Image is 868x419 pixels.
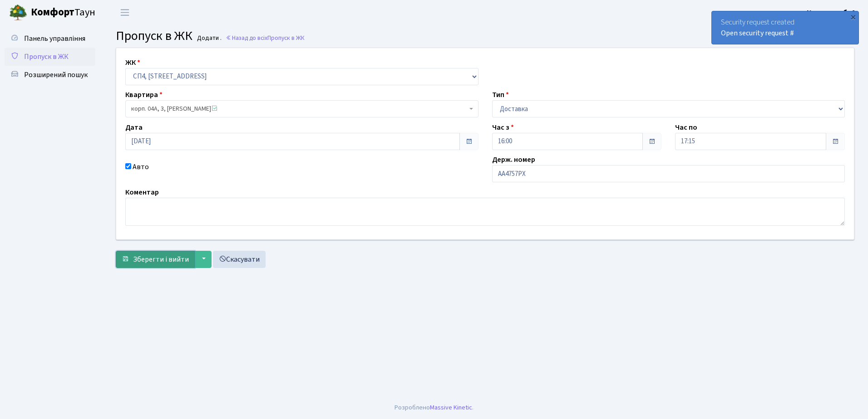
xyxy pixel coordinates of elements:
[226,34,305,42] a: Назад до всіхПропуск в ЖК
[395,403,473,413] div: Розроблено .
[31,5,74,19] b: Комфорт
[5,66,95,84] a: Розширений пошук
[195,34,222,42] small: Додати .
[116,27,192,45] span: Пропуск в ЖК
[492,122,514,133] label: Час з
[24,70,88,80] span: Розширений пошук
[267,34,305,42] span: Пропуск в ЖК
[492,165,845,182] input: АА1234АА
[133,161,149,172] label: Авто
[31,5,95,20] span: Таун
[116,251,195,268] button: Зберегти і вийти
[125,100,478,117] span: корп. 04А, 3, Карабка Інна Іванівна <span class='la la-check-square text-success'></span>
[492,89,509,100] label: Тип
[721,28,794,38] a: Open security request #
[5,29,95,48] a: Панель управління
[807,7,857,18] a: Консьєрж б. 4.
[125,187,159,198] label: Коментар
[24,34,85,44] span: Панель управління
[133,254,189,264] span: Зберегти і вийти
[492,154,535,165] label: Держ. номер
[131,104,467,113] span: корп. 04А, 3, Карабка Інна Іванівна <span class='la la-check-square text-success'></span>
[125,89,163,100] label: Квартира
[5,48,95,66] a: Пропуск в ЖК
[24,52,69,62] span: Пропуск в ЖК
[113,5,136,20] button: Переключити навігацію
[9,4,27,22] img: logo.png
[125,57,140,68] label: ЖК
[712,11,858,44] div: Security request created
[848,12,858,21] div: ×
[675,122,697,133] label: Час по
[213,251,266,268] a: Скасувати
[125,122,143,133] label: Дата
[430,403,472,412] a: Massive Kinetic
